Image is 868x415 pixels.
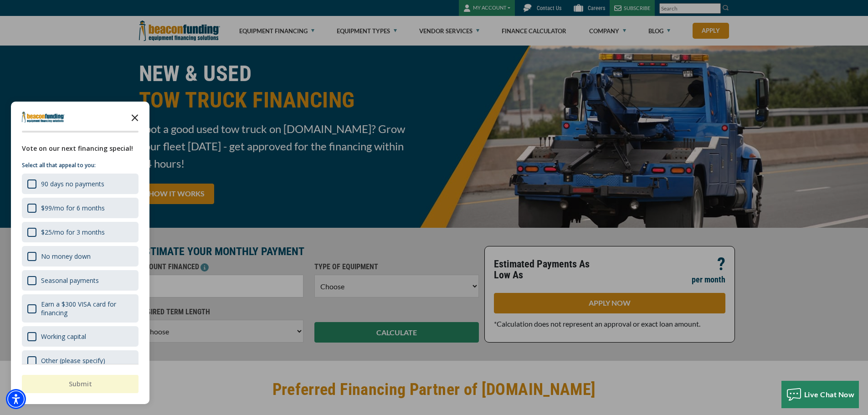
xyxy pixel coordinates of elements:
div: No money down [22,246,139,266]
div: Seasonal payments [41,276,99,285]
div: 90 days no payments [22,174,139,194]
div: Earn a $300 VISA card for financing [22,294,139,323]
div: Earn a $300 VISA card for financing [41,300,133,317]
div: Working capital [22,326,139,347]
div: $99/mo for 6 months [22,198,139,218]
div: Other (please specify) [41,356,105,365]
div: Vote on our next financing special! [22,143,139,154]
span: Live Chat Now [804,390,855,399]
div: Other (please specify) [22,350,139,371]
div: 90 days no payments [41,179,104,188]
button: Live Chat Now [781,381,859,408]
div: Working capital [41,332,86,341]
button: Close the survey [126,108,144,126]
div: $25/mo for 3 months [41,228,105,236]
div: Survey [11,102,149,404]
div: $25/mo for 3 months [22,222,139,242]
img: Company logo [22,112,65,123]
div: $99/mo for 6 months [41,204,105,212]
button: Submit [22,375,139,393]
div: Seasonal payments [22,270,139,291]
div: No money down [41,252,91,261]
div: Accessibility Menu [6,389,26,409]
p: Select all that appeal to you: [22,161,139,170]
